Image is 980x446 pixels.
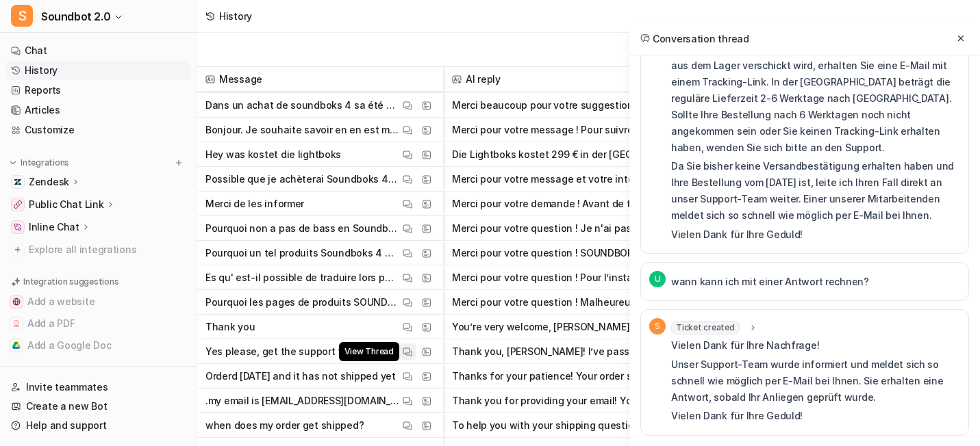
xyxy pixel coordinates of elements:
[14,178,22,186] img: Zendesk
[671,408,960,424] p: Vielen Dank für Ihre Geduld!
[671,337,960,354] p: Vielen Dank für Ihre Nachfrage!
[640,31,749,46] h2: Conversation thread
[452,167,719,192] button: Merci pour votre message et votre intérêt pour la Soundboks 4 ! Pour bien transmettre votre inter...
[205,364,396,389] p: Orderd [DATE] and it has not shipped yet
[29,198,104,211] p: Public Chat Link
[205,315,255,339] p: Thank you
[205,216,399,241] p: Pourquoi non a pas de bass en Soundboks 4
[452,389,719,413] button: Thank you for providing your email! Your Soundboks order will be shipped as soon as possible base...
[452,290,719,315] button: Merci pour votre question ! Malheureusement, je ne trouve pas d'information spécifique concernant...
[205,93,399,118] p: Dans un achat de soundboks 4 sa été plus raisonnable en plein marketing exposé en vente votre pro...
[205,241,399,265] p: Pourquoi un tel produits Soundboks 4 est aussi tellement chere
[649,318,666,334] span: S
[671,226,960,243] p: Vielen Dank für Ihre Geduld!
[5,378,191,397] a: Invite teammates
[671,321,740,334] span: Ticket created
[399,343,416,360] button: View Thread
[671,356,960,406] p: Unser Support-Team wurde informiert und meldet sich so schnell wie möglich per E-Mail bei Ihnen. ...
[5,397,191,416] a: Create a new Bot
[671,274,869,290] p: wann kann ich mit einer Antwort rechnen?
[452,216,719,241] button: Merci pour votre question ! Je n'ai pas d'informations spécifiques dans nos ressources concernant...
[5,120,191,140] a: Customize
[219,9,252,23] div: History
[11,243,25,257] img: explore all integrations
[452,265,719,290] button: Merci pour votre question ! Pour l’instant, je n’ai pas d’information indiquant qu’il est possibl...
[5,240,191,259] a: Explore all integrations
[21,157,69,168] p: Integrations
[205,389,399,413] p: .my email is [EMAIL_ADDRESS][DOMAIN_NAME]
[205,339,399,364] p: Yes please, get the support team. My name is [PERSON_NAME] and my country is [GEOGRAPHIC_DATA]
[5,416,191,435] a: Help and support
[12,341,21,350] img: Add a Google Doc
[205,265,399,290] p: Es qu' est-il possible de traduire lors pages des produits Soundboks en Français
[12,298,21,306] img: Add a website
[452,413,719,438] button: To help you with your shipping question, could you please provide your email address? This helps ...
[205,142,341,167] p: Hey was kostet die lightboks
[452,315,719,339] button: You’re very welcome, [PERSON_NAME]! If you have any other questions, feel free to ask anytime. Ha...
[205,167,399,192] p: Possible que je achèterai Soundboks 4 mais interrogation sur votre produits au qualité robuste ne...
[5,313,191,334] button: Add a PDFAdd a PDF
[23,276,118,288] p: Integration suggestions
[671,158,960,224] p: Da Sie bisher keine Versandbestätigung erhalten haben und Ihre Bestellung vom [DATE] ist, leite i...
[174,158,184,168] img: menu_add.svg
[14,223,22,231] img: Inline Chat
[449,67,722,92] span: AI reply
[452,142,719,167] button: Die Lightboks kostet 299 € in der [GEOGRAPHIC_DATA] bzw. 299 $ in den [GEOGRAPHIC_DATA]. Der offi...
[5,61,191,80] a: History
[205,413,364,438] p: when does my order get shipped?
[29,239,186,261] span: Explore all integrations
[205,290,399,315] p: Pourquoi les pages de produits SOUNDBOKS non sont pas en français
[41,7,110,26] span: Soundbot 2.0
[452,241,719,265] button: Merci pour votre question ! SOUNDBOKS conçoit ses enceintes Bluetooth pour offrir une performance...
[5,334,191,356] button: Add a Google DocAdd a Google Doc
[14,200,22,209] img: Public Chat Link
[452,93,719,118] button: Merci beaucoup pour votre suggestion ! Pour que notre équipe puisse prendre en compte votre retou...
[452,192,719,216] button: Merci pour votre demande ! Avant de transmettre votre message à un agent, pourriez-vous s'il vous...
[8,158,18,168] img: expand menu
[203,67,438,92] span: Message
[29,220,79,234] p: Inline Chat
[205,192,304,216] p: Merci de les informer
[339,342,399,361] span: View Thread
[5,156,73,170] button: Integrations
[5,291,191,313] button: Add a websiteAdd a website
[671,41,960,156] p: Der Versandprozess läuft wie folgt ab: Sobald Ihre Bestellung aus dem Lager verschickt wird, erha...
[12,319,21,328] img: Add a PDF
[205,118,399,142] p: Bonjour. Je souhaite savoir en en est ma commande
[5,81,191,100] a: Reports
[649,271,666,287] span: U
[452,339,719,364] button: Thank you, [PERSON_NAME]! I’ve passed your request to our support team. One of our agents will ge...
[5,101,191,120] a: Articles
[11,5,33,27] span: S
[29,175,69,189] p: Zendesk
[5,41,191,60] a: Chat
[452,364,719,389] button: Thanks for your patience! Your order should normally ship within 2-6 business days, depending on ...
[452,118,719,142] button: Merci pour votre message ! Pour suivre votre commande Soundboks : - Dès que votre commande est ex...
